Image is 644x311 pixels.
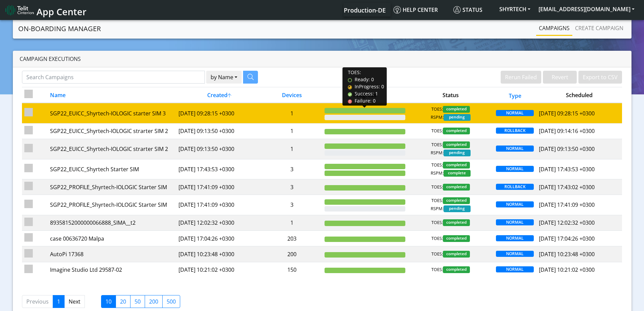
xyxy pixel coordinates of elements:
span: [DATE] 17:04:26 +0300 [539,235,595,242]
div: SGP22_EUICC_Shyrtech-IOLOGIC strarter SIM 2 [50,145,174,153]
span: App Center [37,5,87,18]
span: InProgress: 0 [345,83,384,90]
span: [DATE] 10:23:48 +0300 [539,250,595,258]
span: completed [443,141,470,148]
span: completed [443,266,470,273]
span: RSPM: [431,150,444,156]
td: 3 [262,179,322,195]
div: SGP22_PROFILE_Shyrtech-IOLOGIC Starter SIM [50,183,174,191]
div: 89358152000000066888_SIMA__t2 [50,219,174,227]
span: Ready: 0 [345,76,374,83]
td: 1 [262,215,322,230]
span: [DATE] 10:21:02 +0300 [539,266,595,273]
span: NORMAL [496,251,534,257]
td: [DATE] 10:21:02 +0300 [176,262,262,277]
span: ROLLBACK [496,184,534,190]
span: TOES: [431,141,443,148]
span: [DATE] 17:43:02 +0300 [539,183,595,191]
span: completed [443,106,470,113]
button: [EMAIL_ADDRESS][DOMAIN_NAME] [534,3,639,15]
div: Campaign Executions [13,51,631,67]
td: 1 [262,103,322,123]
span: RSPM: [431,114,444,121]
button: Rerun Failed [501,71,541,84]
div: case 00636720 Malpa [50,235,174,243]
span: [DATE] 09:14:16 +0300 [539,127,595,135]
th: Name [48,87,176,103]
a: On-Boarding Manager [18,22,101,36]
img: status.svg [453,6,461,14]
span: pending [444,205,471,212]
td: 203 [262,231,322,246]
th: Scheduled [536,87,622,103]
span: Failure: 0 [345,97,376,104]
span: TOES: [431,251,443,258]
span: [DATE] 12:02:32 +0300 [539,219,595,226]
label: 50 [130,295,145,308]
span: completed [443,197,470,204]
div: Imagine Studio Ltd 29587-02 [50,266,174,274]
td: 200 [262,246,322,262]
span: Success: 1 [345,90,378,97]
td: [DATE] 10:23:48 +0300 [176,246,262,262]
span: ROLLBACK [496,128,534,134]
a: Help center [391,3,451,17]
img: Ready [348,78,352,82]
th: Devices [262,87,322,103]
td: [DATE] 17:04:26 +0300 [176,231,262,246]
label: 10 [101,295,116,308]
span: completed [443,219,470,226]
span: TOES: [431,266,443,273]
td: 1 [262,123,322,139]
input: Search Campaigns [22,71,205,84]
button: Revert [543,71,577,84]
span: NORMAL [496,266,534,272]
span: TOES: [431,162,443,169]
span: TOES: [431,106,443,113]
td: 1 [262,139,322,159]
div: SGP22_PROFILE_Shyrtech-IOLOGIC Starter SIM [50,201,174,209]
span: RSPM: [431,205,444,212]
span: completed [443,128,470,134]
span: [DATE] 09:13:50 +0300 [539,145,595,153]
span: NORMAL [496,110,534,116]
button: by Name [206,71,242,84]
span: completed [443,184,470,191]
th: Type [494,87,536,103]
label: 500 [162,295,180,308]
span: NORMAL [496,201,534,207]
span: NORMAL [496,219,534,225]
a: Campaigns [536,21,572,35]
td: [DATE] 17:41:09 +0300 [176,179,262,195]
td: [DATE] 09:28:15 +0300 [176,103,262,123]
span: complete [444,170,471,177]
span: NORMAL [496,146,534,152]
div: SGP22_EUICC_Shyrtech-IOLOGIC starter SIM 3 [50,109,174,117]
span: NORMAL [496,235,534,241]
td: [DATE] 17:41:09 +0300 [176,195,262,215]
span: TOES: [431,197,443,204]
img: Failure [348,99,352,104]
img: logo-telit-cinterion-gw-new.png [5,5,34,16]
span: [DATE] 09:28:15 +0300 [539,110,595,117]
td: [DATE] 12:02:32 +0300 [176,215,262,230]
a: Next [64,295,85,308]
img: knowledge.svg [393,6,401,14]
span: TOES: [348,69,361,76]
span: completed [443,251,470,258]
a: Your current platform instance [343,3,385,17]
img: In progress [348,85,352,89]
div: SGP22_EUICC_Shyrtech-IOLOGIC strarter SIM 2 [50,127,174,135]
td: [DATE] 17:43:53 +0300 [176,159,262,179]
th: Status [408,87,494,103]
a: App Center [5,3,86,17]
td: 3 [262,159,322,179]
th: Created [176,87,262,103]
span: [DATE] 17:41:09 +0300 [539,201,595,208]
span: Help center [393,6,438,14]
span: RSPM: [431,170,444,177]
span: NORMAL [496,166,534,172]
span: [DATE] 17:43:53 +0300 [539,165,595,173]
span: pending [444,150,471,156]
label: 20 [116,295,130,308]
